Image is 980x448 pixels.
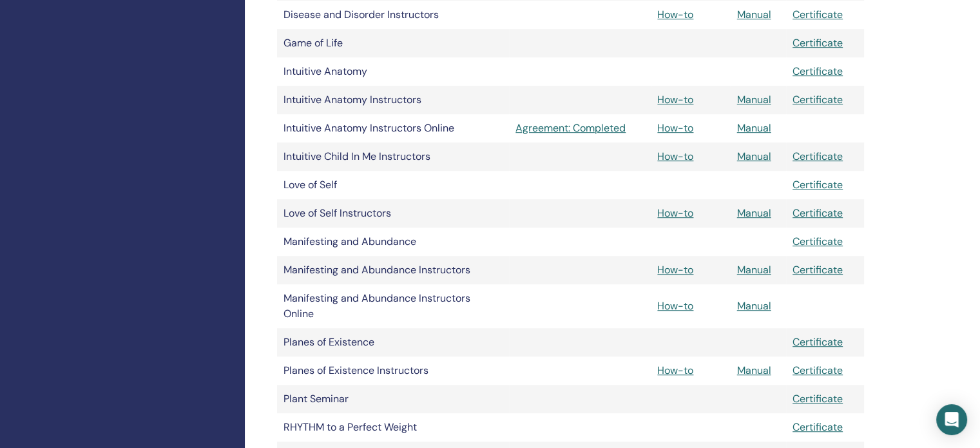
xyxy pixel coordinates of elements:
a: Manual [737,364,771,377]
a: Certificate [793,64,843,78]
a: Certificate [793,178,843,191]
a: How-to [657,299,693,313]
a: Certificate [793,93,843,106]
a: Manual [737,299,771,313]
td: Game of Life [277,29,509,57]
a: Certificate [793,364,843,377]
td: Manifesting and Abundance Instructors [277,256,509,284]
div: Open Intercom Messenger [936,404,967,435]
a: Certificate [793,420,843,434]
a: Certificate [793,335,843,349]
a: How-to [657,364,693,377]
a: Certificate [793,36,843,50]
a: How-to [657,263,693,277]
a: How-to [657,93,693,106]
a: Manual [737,121,771,135]
td: Love of Self Instructors [277,199,509,228]
a: How-to [657,121,693,135]
td: Planes of Existence [277,328,509,356]
td: Love of Self [277,171,509,199]
a: Manual [737,263,771,277]
a: How-to [657,206,693,220]
td: Manifesting and Abundance Instructors Online [277,284,509,328]
a: Manual [737,93,771,106]
a: Manual [737,8,771,21]
a: Agreement: Completed [515,121,644,136]
td: Manifesting and Abundance [277,228,509,256]
a: Manual [737,206,771,220]
td: Intuitive Anatomy Instructors [277,86,509,114]
td: Plant Seminar [277,385,509,413]
td: Disease and Disorder Instructors [277,1,509,29]
a: Certificate [793,150,843,163]
td: Planes of Existence Instructors [277,356,509,385]
a: Certificate [793,206,843,220]
a: Manual [737,150,771,163]
a: Certificate [793,8,843,21]
a: Certificate [793,235,843,248]
a: Certificate [793,392,843,405]
td: Intuitive Anatomy [277,57,509,86]
a: How-to [657,8,693,21]
a: How-to [657,150,693,163]
td: Intuitive Child In Me Instructors [277,142,509,171]
td: RHYTHM to a Perfect Weight [277,413,509,442]
td: Intuitive Anatomy Instructors Online [277,114,509,142]
a: Certificate [793,263,843,277]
